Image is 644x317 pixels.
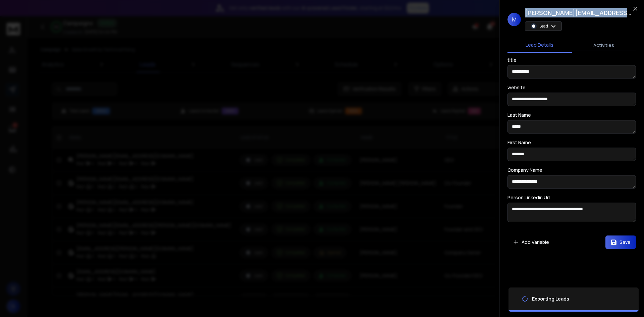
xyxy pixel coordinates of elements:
[507,195,550,200] label: Person Linkedin Url
[507,168,542,172] label: Company Name
[572,38,636,53] button: Activities
[539,23,548,29] p: Lead
[605,235,636,249] button: Save
[507,13,521,26] span: M
[507,113,531,117] label: Last Name
[507,140,531,145] label: First Name
[507,58,517,62] label: title
[525,8,632,17] h1: [PERSON_NAME][EMAIL_ADDRESS][DOMAIN_NAME]
[507,235,554,249] button: Add Variable
[507,38,572,53] button: Lead Details
[507,85,526,90] label: website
